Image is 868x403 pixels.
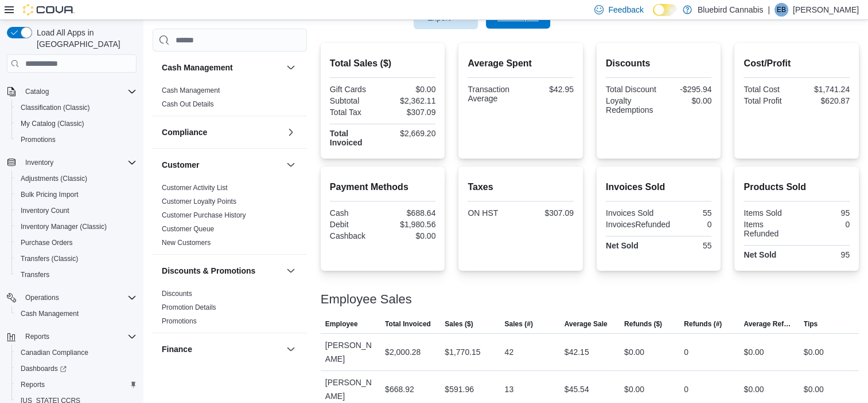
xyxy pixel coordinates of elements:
[16,378,137,392] span: Reports
[11,345,141,361] button: Canadian Compliance
[162,62,282,73] button: Cash Management
[162,197,236,206] span: Customer Loyalty Points
[684,345,688,359] div: 0
[21,291,64,305] button: Operations
[16,101,137,114] span: Classification (Classic)
[385,231,435,240] div: $0.00
[21,291,137,305] span: Operations
[284,61,298,74] button: Cash Management
[162,289,192,298] span: Discounts
[162,211,246,220] span: Customer Purchase History
[162,303,216,312] span: Promotion Details
[16,252,83,266] a: Transfers (Classic)
[16,252,137,266] span: Transfers (Classic)
[468,57,574,70] h2: Average Spent
[162,100,214,108] a: Cash Out Details
[606,96,656,114] div: Loyalty Redemptions
[284,342,298,356] button: Finance
[16,133,137,147] span: Promotions
[21,206,69,215] span: Inventory Count
[21,103,90,112] span: Classification (Classic)
[330,220,380,229] div: Debit
[504,345,513,359] div: 42
[385,382,414,396] div: $668.92
[675,220,711,229] div: 0
[21,330,54,343] button: Reports
[468,180,574,194] h2: Taxes
[11,267,141,283] button: Transfers
[684,319,722,329] span: Refunds (#)
[21,222,107,231] span: Inventory Manager (Classic)
[330,96,380,105] div: Subtotal
[162,343,282,355] button: Finance
[385,129,435,138] div: $2,669.20
[385,96,435,105] div: $2,362.11
[162,238,211,247] span: New Customers
[162,317,197,325] a: Promotions
[21,364,67,373] span: Dashboards
[2,155,141,171] button: Inventory
[744,96,794,105] div: Total Profit
[330,231,380,240] div: Cashback
[16,204,137,218] span: Inventory Count
[16,362,71,376] a: Dashboards
[21,174,87,183] span: Adjustments (Classic)
[504,382,513,396] div: 13
[21,85,137,98] span: Catalog
[21,254,78,263] span: Transfers (Classic)
[793,3,859,17] p: [PERSON_NAME]
[16,220,111,234] a: Inventory Manager (Classic)
[325,319,358,329] span: Employee
[11,203,141,219] button: Inventory Count
[21,309,79,318] span: Cash Management
[162,290,192,298] a: Discounts
[162,265,282,276] button: Discounts & Promotions
[21,156,137,169] span: Inventory
[385,319,431,329] span: Total Invoiced
[2,84,141,100] button: Catalog
[16,236,77,250] a: Purchase Orders
[16,346,137,359] span: Canadian Compliance
[162,159,282,171] button: Customer
[744,382,764,396] div: $0.00
[16,188,83,201] a: Bulk Pricing Import
[16,307,137,321] span: Cash Management
[804,319,818,329] span: Tips
[32,27,137,50] span: Load All Apps in [GEOGRAPHIC_DATA]
[606,180,712,194] h2: Invoices Sold
[661,96,711,105] div: $0.00
[11,171,141,187] button: Adjustments (Classic)
[153,287,307,333] div: Discounts & Promotions
[16,236,137,250] span: Purchase Orders
[606,208,656,218] div: Invoices Sold
[799,250,850,259] div: 95
[2,329,141,345] button: Reports
[11,377,141,393] button: Reports
[777,3,786,17] span: EB
[162,184,228,192] a: Customer Activity List
[162,86,220,94] a: Cash Management
[744,208,794,218] div: Items Sold
[799,208,850,218] div: 95
[330,129,363,147] strong: Total Invoiced
[21,270,49,279] span: Transfers
[385,208,435,218] div: $688.64
[16,188,137,201] span: Bulk Pricing Import
[153,84,307,116] div: Cash Management
[11,219,141,235] button: Inventory Manager (Classic)
[330,85,380,94] div: Gift Cards
[11,100,141,116] button: Classification (Classic)
[330,108,380,117] div: Total Tax
[504,319,532,329] span: Sales (#)
[523,85,574,94] div: $42.95
[25,332,49,341] span: Reports
[565,319,608,329] span: Average Sale
[321,293,412,306] h3: Employee Sales
[624,345,644,359] div: $0.00
[153,181,307,254] div: Customer
[744,180,850,194] h2: Products Sold
[744,319,794,329] span: Average Refund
